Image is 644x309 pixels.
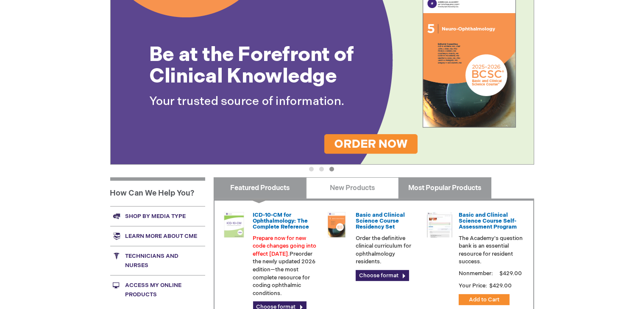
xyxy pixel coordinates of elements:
[459,282,487,289] strong: Your Price:
[399,177,491,199] a: Most Popular Products
[459,294,510,305] button: Add to Cart
[110,226,205,246] a: Learn more about CME
[427,212,452,237] img: bcscself_20.jpg
[306,177,399,199] a: New Products
[110,246,205,275] a: Technicians and nurses
[356,212,405,231] a: Basic and Clinical Science Course Residency Set
[459,212,517,231] a: Basic and Clinical Science Course Self-Assessment Program
[253,235,317,257] font: Prepare now for new code changes going into effect [DATE].
[488,282,513,289] span: $429.00
[253,235,318,298] p: Preorder the newly updated 2026 edition—the most complete resource for coding ophthalmic conditions.
[356,235,420,266] p: Order the definitive clinical curriculum for ophthalmology residents.
[221,212,247,237] img: 0120008u_42.png
[110,206,205,226] a: Shop by media type
[319,167,324,171] button: 2 of 3
[324,212,349,237] img: 02850963u_47.png
[329,167,334,171] button: 3 of 3
[110,275,205,304] a: Access My Online Products
[459,235,523,266] p: The Academy's question bank is an essential resource for resident success.
[469,296,499,303] span: Add to Cart
[214,177,307,199] a: Featured Products
[309,167,314,171] button: 1 of 3
[253,212,309,231] a: ICD-10-CM for Ophthalmology: The Complete Reference
[498,270,523,277] span: $429.00
[110,177,205,206] h1: How Can We Help You?
[356,270,409,281] a: Choose format
[459,268,493,279] strong: Nonmember:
